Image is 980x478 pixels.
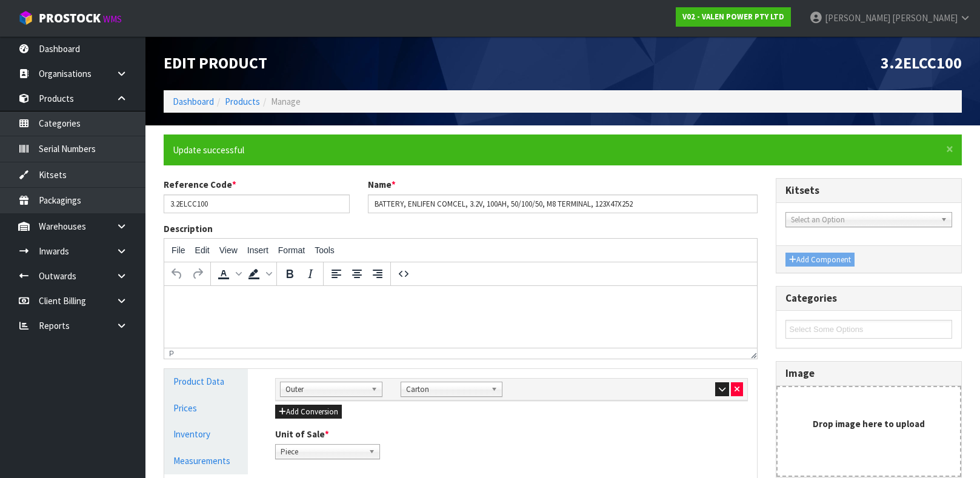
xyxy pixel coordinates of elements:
[278,245,305,255] span: Format
[813,418,925,430] strong: Drop image here to upload
[213,264,244,284] div: Text color
[881,53,962,73] span: 3.2ELCC100
[785,185,952,196] h3: Kitsets
[164,53,267,73] span: Edit Product
[225,96,260,107] a: Products
[281,445,364,459] span: Piece
[164,396,248,420] a: Prices
[172,245,185,255] span: File
[271,96,301,107] span: Manage
[300,264,321,284] button: Italic
[279,264,300,284] button: Bold
[368,178,396,191] label: Name
[18,10,33,25] img: cube-alt.png
[326,264,347,284] button: Align left
[164,369,248,394] a: Product Data
[315,245,335,255] span: Tools
[785,253,855,267] button: Add Component
[785,293,952,304] h3: Categories
[368,194,758,213] input: Name
[785,368,952,379] h3: Image
[747,348,758,359] div: Resize
[167,264,187,284] button: Undo
[892,12,958,24] span: [PERSON_NAME]
[173,144,244,156] span: Update successful
[103,13,122,25] small: WMS
[247,245,268,255] span: Insert
[791,213,936,227] span: Select an Option
[164,448,248,473] a: Measurements
[195,245,210,255] span: Edit
[676,7,791,27] a: V02 - VALEN POWER PTY LTD
[164,194,350,213] input: Reference Code
[187,264,208,284] button: Redo
[164,222,213,235] label: Description
[367,264,388,284] button: Align right
[682,12,784,22] strong: V02 - VALEN POWER PTY LTD
[244,264,274,284] div: Background color
[169,350,174,358] div: p
[393,264,414,284] button: Source code
[164,178,236,191] label: Reference Code
[164,422,248,446] a: Inventory
[219,245,238,255] span: View
[285,382,366,397] span: Outer
[164,286,757,348] iframe: Rich Text Area. Press ALT-0 for help.
[347,264,367,284] button: Align center
[406,382,487,397] span: Carton
[946,141,953,158] span: ×
[275,405,342,419] button: Add Conversion
[173,96,214,107] a: Dashboard
[39,10,101,26] span: ProStock
[275,428,329,440] label: Unit of Sale
[825,12,890,24] span: [PERSON_NAME]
